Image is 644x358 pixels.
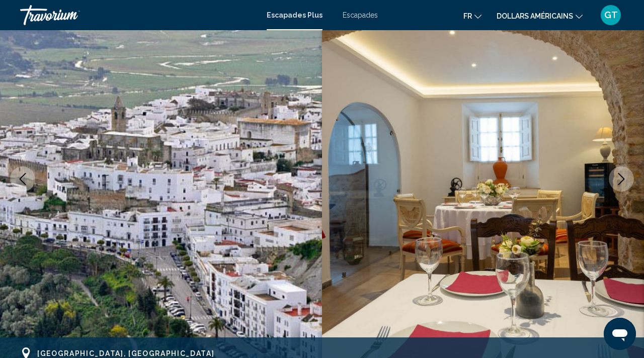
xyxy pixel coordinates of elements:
[497,12,573,20] font: dollars américains
[598,5,624,26] button: Menu utilisateur
[604,318,636,350] iframe: Bouton de lancement de la fenêtre de messagerie
[497,9,583,23] button: Changer de devise
[604,10,618,20] font: GT
[10,166,35,192] button: Previous image
[267,11,323,19] a: Escapades Plus
[609,166,634,192] button: Next image
[37,349,214,357] span: [GEOGRAPHIC_DATA], [GEOGRAPHIC_DATA]
[343,11,378,19] a: Escapades
[463,12,472,20] font: fr
[20,5,257,25] a: Travorium
[463,9,481,23] button: Changer de langue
